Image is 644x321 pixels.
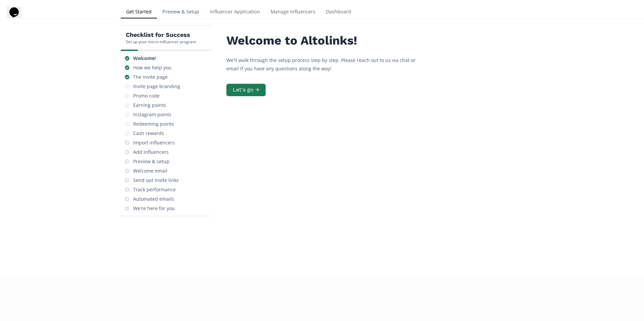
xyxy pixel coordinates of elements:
[226,56,428,73] p: We'll walk through the setup process step by step. Please reach out to us via chat or email if yo...
[226,34,428,48] h2: Welcome to Altolinks!
[265,6,321,19] a: Manage Influencers
[133,92,160,99] div: Promo code
[321,6,357,19] a: Dashboard
[126,39,196,45] div: Set up your micro-influencer program
[157,6,205,19] a: Preview & Setup
[133,139,175,146] div: Import influencers
[7,7,28,27] iframe: chat widget
[133,102,166,109] div: Earning points
[133,121,174,127] div: Redeeming points
[133,55,156,62] div: Welcome!
[133,149,169,155] div: Add influencers
[133,111,171,118] div: Instagram points
[226,84,266,96] button: Let's go →
[121,6,157,19] a: Get Started
[205,6,265,19] a: Influencer Application
[133,186,176,193] div: Track performance
[133,196,174,202] div: Automated emails
[133,83,180,90] div: Invite page branding
[133,177,179,184] div: Send out invite links
[126,31,196,39] h5: Checklist for Success
[133,158,169,165] div: Preview & setup
[133,64,171,71] div: How we help you
[133,168,167,174] div: Welcome email
[133,205,175,212] div: We're here for you
[133,74,168,80] div: The invite page
[133,130,164,137] div: Cash rewards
